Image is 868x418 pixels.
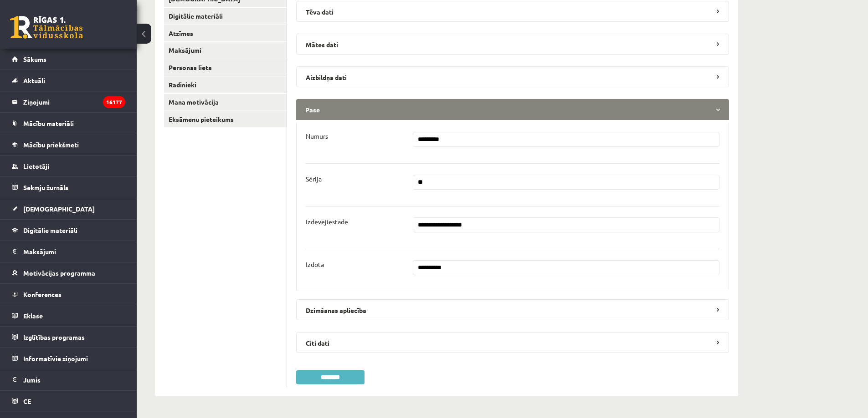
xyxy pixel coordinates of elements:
a: Radinieki [164,76,287,93]
span: Eklase [23,312,43,320]
legend: Pase [296,99,729,120]
a: Ziņojumi16177 [12,91,125,112]
legend: Mātes dati [296,34,729,55]
a: Izglītības programas [12,327,125,347]
a: Maksājumi [12,241,125,262]
a: Atzīmes [164,25,287,42]
p: Sērija [306,175,322,183]
legend: Dzimšanas apliecība [296,299,729,320]
p: Numurs [306,132,328,140]
a: Mācību materiāli [12,113,125,134]
p: Izdevējiestāde [306,217,348,226]
span: Sākums [23,55,46,63]
span: Digitālie materiāli [23,226,77,234]
legend: Ziņojumi [23,91,125,112]
span: CE [23,397,31,405]
span: Sekmju žurnāls [23,183,68,191]
a: Eksāmenu pieteikums [164,111,287,128]
legend: Tēva dati [296,1,729,22]
i: 16177 [103,96,125,108]
a: Mana motivācija [164,94,287,111]
span: Motivācijas programma [23,269,95,277]
a: Informatīvie ziņojumi [12,348,125,369]
a: Motivācijas programma [12,262,125,283]
span: Mācību materiāli [23,119,74,127]
a: Eklase [12,305,125,326]
span: Lietotāji [23,162,49,170]
a: Digitālie materiāli [164,8,287,25]
a: [DEMOGRAPHIC_DATA] [12,198,125,219]
a: Rīgas 1. Tālmācības vidusskola [10,16,83,39]
span: Informatīvie ziņojumi [23,354,88,363]
a: Sekmju žurnāls [12,177,125,198]
a: Lietotāji [12,156,125,176]
a: CE [12,391,125,412]
p: Izdota [306,260,324,268]
span: [DEMOGRAPHIC_DATA] [23,205,95,213]
span: Izglītības programas [23,333,85,341]
a: Konferences [12,284,125,305]
a: Aktuāli [12,70,125,91]
a: Jumis [12,369,125,390]
a: Digitālie materiāli [12,220,125,241]
span: Jumis [23,376,41,384]
legend: Citi dati [296,332,729,353]
a: Maksājumi [164,42,287,59]
legend: Maksājumi [23,241,125,262]
a: Personas lieta [164,59,287,76]
span: Aktuāli [23,76,45,85]
span: Mācību priekšmeti [23,141,79,149]
legend: Aizbildņa dati [296,66,729,87]
span: Konferences [23,290,62,298]
a: Sākums [12,49,125,70]
a: Mācību priekšmeti [12,134,125,155]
